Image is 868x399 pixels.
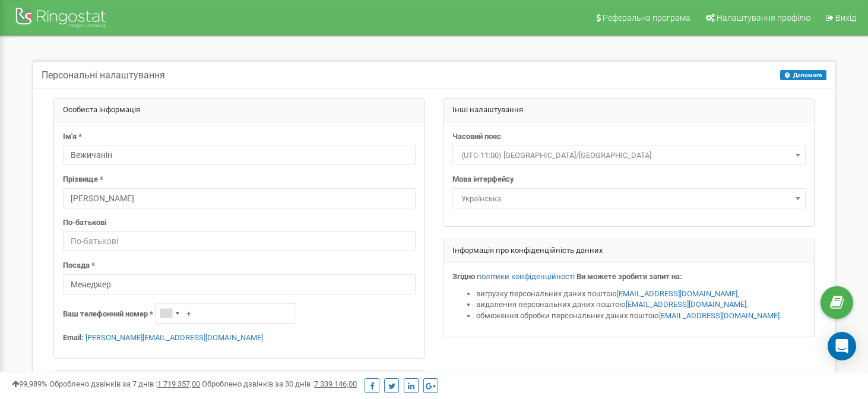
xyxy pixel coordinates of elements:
[780,70,826,80] button: Допомога
[476,289,805,300] li: вигрузку персональних даних поштою ,
[63,188,416,208] input: Прізвище
[85,333,263,342] a: [PERSON_NAME][EMAIL_ADDRESS][DOMAIN_NAME]
[717,13,810,23] span: Налаштування профілю
[452,145,806,165] span: (UTC-11:00) Pacific/Midway
[156,304,183,323] div: Telephone country code
[452,272,475,281] strong: Згідно
[617,289,737,298] a: [EMAIL_ADDRESS][DOMAIN_NAME]
[49,379,200,388] span: Оброблено дзвінків за 7 днів :
[12,379,47,388] span: 99,989%
[457,147,802,164] span: (UTC-11:00) Pacific/Midway
[155,303,296,324] input: +1-800-555-55-55
[202,379,357,388] span: Оброблено дзвінків за 30 днів :
[54,99,425,122] div: Особиста інформація
[476,299,805,311] li: видалення персональних даних поштою ,
[63,174,103,185] label: Прізвище *
[452,131,501,142] label: Часовий пояс
[828,332,856,360] div: Open Intercom Messenger
[63,231,416,251] input: По-батькові
[457,191,802,207] span: Українська
[63,260,95,271] label: Посада *
[63,274,416,294] input: Посада
[452,188,806,208] span: Українська
[477,272,575,281] a: політики конфіденційності
[42,70,165,81] h5: Персональні налаштування
[63,333,84,342] strong: Email:
[626,300,746,309] a: [EMAIL_ADDRESS][DOMAIN_NAME]
[452,174,514,185] label: Мова інтерфейсу
[835,13,856,23] span: Вихід
[314,379,357,388] u: 7 339 146,00
[576,272,682,281] strong: Ви можете зробити запит на:
[157,379,200,388] u: 1 719 357,00
[603,13,690,23] span: Реферальна програма
[659,311,780,320] a: [EMAIL_ADDRESS][DOMAIN_NAME]
[63,217,106,229] label: По-батькові
[63,145,416,165] input: Ім'я
[443,99,814,122] div: Інші налаштування
[63,131,82,142] label: Ім'я *
[443,239,814,263] div: Інформація про конфіденційність данних
[476,311,805,322] li: обмеження обробки персональних даних поштою .
[63,309,153,320] label: Ваш телефонний номер *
